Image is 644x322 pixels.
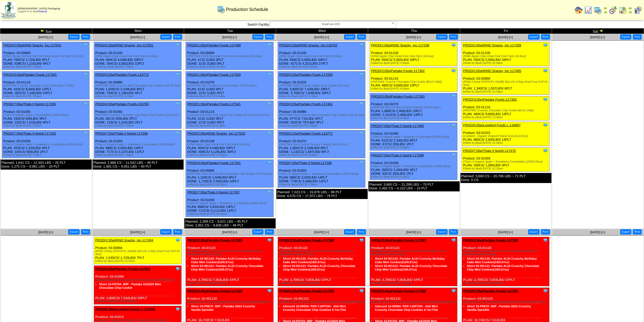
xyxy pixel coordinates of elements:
[371,250,457,256] div: (PARTAKE ALDI Crunchy Chocolate Chip/ Birthday Cake Mixed(10-0.67oz/6-6.7oz))
[449,34,458,40] button: Print
[279,300,365,303] div: (Partake ALDI Crunchy Chocolate Chip Mini Cookies(10/0.67oz))
[217,5,225,13] img: calendarprod.gif
[406,230,421,234] span: [DATE] [+]
[95,154,181,157] div: Edited by Bpali [DATE] 7:54pm
[344,229,355,235] button: Export
[267,43,272,48] img: Tooltip
[368,28,460,34] td: Thu
[83,72,88,77] img: Tooltip
[594,6,602,14] img: calendarprod.gif
[406,35,421,39] span: [DATE] [+]
[187,190,240,194] a: PROD(7:00a)Thats It Nutriti-117297
[187,202,273,205] div: (That's It Organic Apple + Strawberry Crunchables (200/0.35oz))
[173,34,182,40] button: Print
[186,71,273,99] div: Product: 03-01070 PLAN: 1CS / 1LBS / 0PLT DONE: 1CS / 1LBS / 0PLT
[359,131,364,136] img: Tooltip
[451,94,456,99] img: Tooltip
[187,102,241,106] a: PROD(1:00a)Partake Foods-117541
[451,288,456,293] img: Tooltip
[95,307,155,311] a: PROD(5:00a)Lovebird Foods L-117046
[357,34,366,40] button: Print
[463,80,549,86] div: (RIND-Chewy [PERSON_NAME] Skin-On 3-Way Dried Fruit SUP (6-3oz))
[94,42,181,70] div: Product: 03-01109 PLAN: 400CS / 4,048LBS / 25PLT DONE: 354CS / 3,582LBS / 22PLT
[3,114,89,117] div: (That's It Organic Apple + Crunchables (200/0.35oz))
[3,143,89,146] div: (That's It Organic Apple + Strawberry Crunchables (200/0.35oz))
[463,116,549,119] div: Edited by Bpali [DATE] 10:34pm
[279,250,365,256] div: (PARTAKE ALDI Crunchy Chocolate Chip/ Birthday Cake Mixed(10-0.67oz/6-6.7oz))
[186,42,273,70] div: Product: 03-00984 PLAN: 1CS / 2LBS / 0PLT DONE: 1CS / 2LBS / 0PLT
[3,43,61,47] a: PROD(2:05a)RIND Snacks, Inc-117041
[371,124,424,128] a: PROD(7:00a)Thats It Nutriti-117469
[371,62,457,65] div: Edited by Bpali [DATE] 3:56pm
[18,7,60,10] span: [DEMOGRAPHIC_DATA] Packaging
[451,43,456,48] img: Tooltip
[543,148,548,153] img: Tooltip
[463,167,549,170] div: Edited by Bpali [DATE] 10:33pm
[359,72,364,77] img: Tooltip
[375,305,438,312] a: Inbound 10-00594: PAR CARTON - Aldi Mini Crunchy Chocolate Chip Cookies 6.7oz Flat
[279,43,337,47] a: PROD(2:00a)RIND Snacks, Inc-116762
[279,102,333,106] a: PROD(3:05a)Partake Foods-117461
[187,43,241,47] a: PROD(1:00a)Partake Foods-117499
[370,152,457,180] div: Product: 03-01059 PLAN: 250CS / 1,094LBS / 4PLT DONE: 83CS / 363LBS / 1PLT
[344,34,355,40] button: Export
[186,130,273,158] div: Product: 03-01109 PLAN: 400CS / 4,048LBS / 25PLT DONE: 408CS / 4,129LBS / 26PLT
[95,114,181,117] div: (PARTAKE Crunchy Chocolate Chip Teeny Tiny Cookies (12/12oz) )
[68,229,80,235] button: Export
[460,28,552,34] td: Fri
[175,238,180,243] img: Tooltip
[467,264,539,271] a: Short 03-W1121: Partake ALDI Crunchy Chocolate Chip Mini Cookies(10/0.67oz)
[463,141,549,145] div: Edited by Bpali [DATE] 10:34pm
[620,229,632,235] button: Export
[279,238,334,242] a: PROD(3:00a)Partake Foods-117306
[95,132,148,135] a: PROD(7:00a)Thats It Nutriti-117296
[463,135,549,138] div: (Lovebird - Organic Original Protein Granola (6-8oz))
[38,35,53,39] span: [DATE] [+]
[187,143,273,146] div: (RIND Apple Chips Dried Fruit Club Pack (18-9oz))
[628,10,632,14] img: arrowright.gif
[279,114,365,117] div: (PARTAKE 2024 Crunchy Mini Chocolate Chip Cookies SUP (8-3oz))
[278,71,365,99] div: Product: 03-01029 PLAN: 3,600CS / 7,430LBS / 29PLT DONE: 3,706CS / 7,649LBS / 30PLT
[3,154,89,157] div: Edited by Bpali [DATE] 7:54pm
[38,230,53,234] span: [DATE] [+]
[186,101,273,129] div: Product: 03-01115 PLAN: 1CS / 1LBS / 0PLT DONE: 1CS / 1LBS / 0PLT
[543,122,548,128] img: Tooltip
[99,282,161,290] a: Short 15-P0703: WIP - Partake 01/2025 Mini Chocolate Chip Cookie
[187,132,245,135] a: PROD(2:00a)RIND Snacks, Inc-117032
[371,55,457,58] div: (RIND Apple Chips Dried Fruit Club Pack (18-9oz))
[278,101,365,129] div: Product: 03-00986 PLAN: 477CS / 715LBS / 3PLT DONE: 532CS / 797LBS / 3PLT
[462,148,549,172] div: Product: 03-01059 PLAN: 250CS / 1,094LBS / 4PLT
[94,130,181,158] div: Product: 03-01059 PLAN: 896CS / 3,920LBS / 14PLT DONE: 717CS / 3,137LBS / 11PLT
[191,305,255,312] a: Short 15-P0672: WIP - Partake 2024 Crunchy Vanilla Sprinkle
[498,230,513,234] a: [DATE] [+]
[186,237,273,286] div: Product: 03-01122 PLAN: 2,790CS / 7,003LBS / 47PLT
[175,307,180,312] img: Tooltip
[3,95,89,98] div: Edited by Bpali [DATE] 7:55pm
[451,68,456,73] img: Tooltip
[449,229,458,235] button: Print
[2,71,90,99] div: Product: 03-01116 PLAN: 432CS / 8,640LBS / 12PLT DONE: 355CS / 7,100LBS / 10PLT
[95,43,153,47] a: PROD(2:00a)RIND Snacks, Inc-117031
[175,43,180,48] img: Tooltip
[187,55,273,58] div: (PARTAKE 2024 Chocolate Chip Crunchy Cookies (6/5.5oz))
[40,29,44,33] img: arrowleft.gif
[371,175,457,178] div: Edited by Bpali [DATE] 6:30pm
[95,143,181,146] div: (That's It Organic Apple + Strawberry Crunchables (200/0.35oz))
[3,73,57,77] a: PROD(3:00a)Partake Foods-117301
[599,29,603,33] img: arrowright.gif
[463,250,549,256] div: (PARTAKE ALDI Crunchy Chocolate Chip/ Birthday Cake Mixed(10-0.67oz/6-6.7oz))
[175,266,180,271] img: Tooltip
[541,229,550,235] button: Print
[603,10,607,14] img: arrowright.gif
[590,230,605,234] a: [DATE] [+]
[175,101,180,106] img: Tooltip
[93,159,184,170] div: Planned: 2,888 CS ~ 11,042 LBS ~ 49 PLT Done: 1,981 CS ~ 8,951 LBS ~ 40 PLT
[462,237,549,286] div: Product: 03-01122 PLAN: 2,790CS / 7,003LBS / 47PLT
[94,237,181,264] div: Product: 03-00866 PLAN: 1,530CS / 1,720LBS / 7PLT
[130,230,145,234] a: [DATE] [+]
[371,165,457,168] div: (That's It Organic Apple + Strawberry Crunchables (200/0.35oz))
[371,238,426,242] a: PROD(3:00a)Partake Foods-117307
[283,264,355,271] a: Short 03-W1121: Partake ALDI Crunchy Chocolate Chip Mini Cookies(10/0.67oz)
